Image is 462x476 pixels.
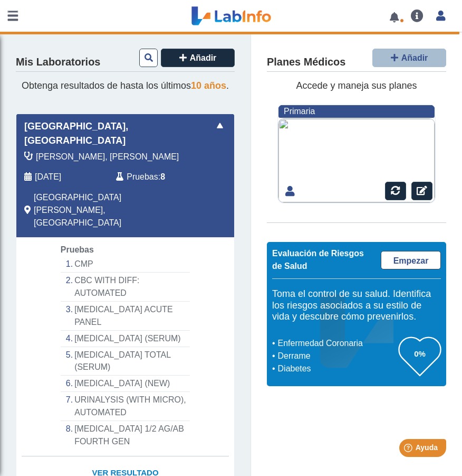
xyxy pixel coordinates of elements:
[61,245,94,254] span: Pruebas
[372,49,446,67] button: Añadir
[399,347,441,360] h3: 0%
[61,256,190,273] li: CMP
[191,80,226,91] span: 10 años
[36,151,179,163] span: Rodriguez Terry, Luis
[22,80,229,91] span: Obtenga resultados de hasta los últimos .
[61,376,190,392] li: [MEDICAL_DATA] (NEW)
[381,251,441,269] a: Empezar
[61,421,190,450] li: [MEDICAL_DATA] 1/2 AG/AB FOURTH GEN
[275,350,399,362] li: Derrame
[368,435,450,464] iframe: Help widget launcher
[275,362,399,375] li: Diabetes
[34,191,192,229] span: San Juan, PR
[61,302,190,331] li: [MEDICAL_DATA] ACUTE PANEL
[161,49,235,67] button: Añadir
[272,288,441,323] h5: Toma el control de su salud. Identifica los riesgos asociados a su estilo de vida y descubre cómo...
[108,171,200,183] div: :
[401,53,428,62] span: Añadir
[284,107,315,116] span: Primaria
[296,80,417,91] span: Accede y maneja sus planes
[61,331,190,347] li: [MEDICAL_DATA] (SERUM)
[393,256,429,265] span: Empezar
[16,56,100,69] h4: Mis Laboratorios
[35,171,61,183] span: 2025-08-12
[275,337,399,350] li: Enfermedad Coronaria
[61,273,190,302] li: CBC WITH DIFF: AUTOMATED
[272,249,364,270] span: Evaluación de Riesgos de Salud
[61,347,190,376] li: [MEDICAL_DATA] TOTAL (SERUM)
[160,172,165,181] b: 8
[190,53,217,62] span: Añadir
[267,56,345,69] h4: Planes Médicos
[127,171,158,183] span: Pruebas
[24,119,214,148] span: [GEOGRAPHIC_DATA], [GEOGRAPHIC_DATA]
[61,392,190,421] li: URINALYSIS (WITH MICRO), AUTOMATED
